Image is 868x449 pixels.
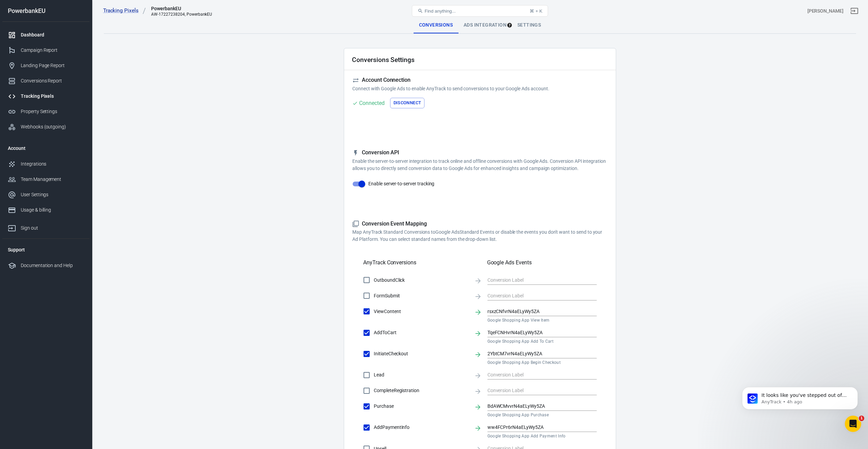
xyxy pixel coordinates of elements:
input: Conversion Label [487,328,586,337]
span: Lead [374,371,469,378]
h5: Google Ads Events [487,259,597,266]
span: CompleteRegistration [374,387,469,394]
p: Google Shopping App Add Payment Info [487,433,597,439]
div: AW-17227238204, PowerbankEU [151,12,212,17]
div: Sign out [21,224,84,232]
div: Dashboard [21,31,84,38]
span: ViewContent [374,308,469,315]
a: Team Management [2,172,90,187]
a: Dashboard [2,27,90,43]
span: InitiateCheckout [374,350,469,357]
div: Usage & billing [21,206,84,214]
a: User Settings [2,187,90,202]
li: Account [2,140,90,156]
a: Sign out [846,3,863,19]
div: Campaign Report [21,47,84,54]
iframe: Intercom live chat [845,416,861,432]
span: AddToCart [374,329,469,336]
span: OutboundClick [374,277,469,284]
span: FormSubmit [374,292,469,299]
div: Connected [359,99,385,107]
div: Conversions [414,17,458,33]
p: Connect with Google Ads to enable AnyTrack to send conversions to your Google Ads account. [352,85,608,92]
iframe: Intercom notifications message [732,373,868,431]
input: Conversion Label [487,371,586,379]
p: Enable the server-to-server integration to track online and offline conversions with Google Ads. ... [352,158,608,172]
h5: Conversion Event Mapping [352,220,608,228]
a: Landing Page Report [2,58,90,73]
a: Integrations [2,156,90,172]
a: Campaign Report [2,43,90,58]
input: Conversion Label [487,291,586,300]
span: Enable server-to-server tracking [368,180,434,187]
span: Purchase [374,403,469,410]
input: Conversion Label [487,276,586,284]
input: Conversion Label [487,350,586,358]
li: Support [2,242,90,258]
a: Tracking Pixels [2,89,90,104]
p: Google Shopping App Begin Checkout [487,360,597,365]
div: Ads Integration [458,17,512,33]
input: Conversion Label [487,307,586,315]
div: Account id: euM9DEON [807,7,843,15]
div: Landing Page Report [21,62,84,69]
a: Sign out [2,218,90,236]
p: Google Shopping App Add To Cart [487,339,597,344]
a: Usage & billing [2,202,90,218]
div: Property Settings [21,108,84,115]
h5: Account Connection [352,77,608,84]
div: Documentation and Help [21,262,84,269]
p: Map AnyTrack Standard Conversions to Google Ads Standard Events or disable the events you don't w... [352,229,608,243]
div: ⌘ + K [530,9,542,14]
div: Tracking Pixels [21,93,84,100]
a: Webhooks (outgoing) [2,119,90,135]
h5: Conversion API [352,149,608,156]
input: Conversion Label [487,423,586,432]
div: User Settings [21,191,84,198]
div: Webhooks (outgoing) [21,123,84,130]
div: Team Management [21,176,84,183]
div: Conversions Report [21,77,84,84]
input: Conversion Label [487,386,586,395]
a: Conversions Report [2,73,90,89]
a: Property Settings [2,104,90,119]
p: Google Shopping App Purchase [487,412,597,418]
span: AddPaymentInfo [374,424,469,431]
div: Tooltip anchor [507,22,513,28]
h2: Conversions Settings [352,56,415,63]
span: 1 [859,416,864,421]
span: Find anything... [424,9,455,14]
div: PowerbankEU [2,8,90,14]
div: Settings [512,17,546,33]
button: Disconnect [390,98,425,108]
input: Conversion Label [487,402,586,411]
div: Integrations [21,160,84,168]
h5: AnyTrack Conversions [363,259,416,266]
button: Find anything...⌘ + K [412,5,548,17]
a: Tracking Pixels [103,7,146,14]
div: PowerbankEU [151,5,212,12]
p: Google Shopping App View Item [487,318,597,323]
